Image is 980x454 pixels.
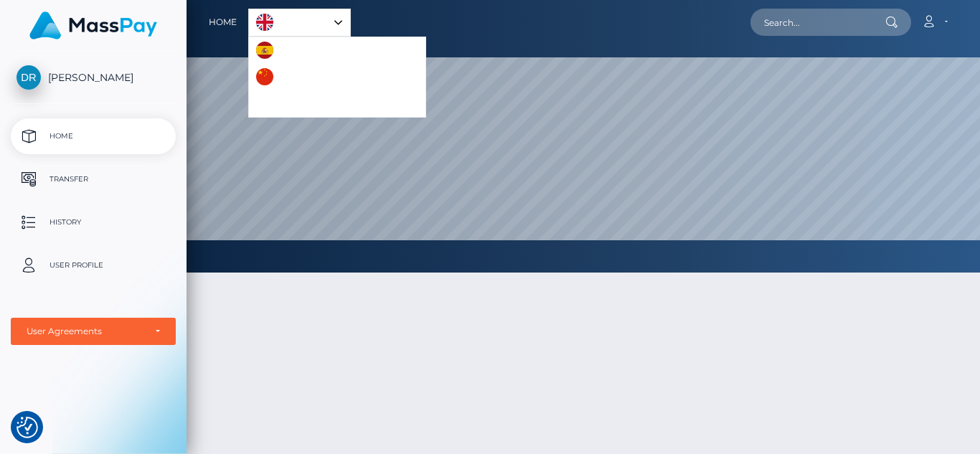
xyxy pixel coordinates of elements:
p: User Profile [17,255,170,276]
a: Português ([GEOGRAPHIC_DATA]) [249,90,425,117]
a: Home [209,7,237,37]
span: [PERSON_NAME] [11,71,176,84]
a: User Profile [11,247,176,283]
div: Language [248,9,351,37]
img: MassPay [29,11,157,39]
a: English [249,9,350,36]
p: Transfer [17,169,170,190]
p: Home [17,126,170,147]
div: User Agreements [27,326,144,337]
a: History [11,204,176,240]
a: 中文 (简体) [249,64,336,90]
img: Revisit consent button [17,417,38,438]
button: Consent Preferences [17,417,38,438]
a: Transfer [11,161,176,197]
input: Search... [750,9,885,36]
a: Home [11,118,176,154]
button: User Agreements [11,318,176,345]
p: History [17,212,170,233]
a: Español [249,37,329,64]
ul: Language list [248,37,426,118]
aside: Language selected: English [248,9,351,37]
